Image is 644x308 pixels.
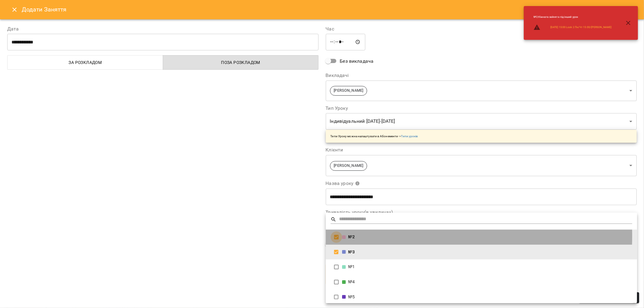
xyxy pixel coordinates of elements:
div: №1 [342,264,632,270]
div: №5 [342,294,632,300]
li: №2 : Кімната зайнята під інший урок [529,13,616,21]
div: №4 [342,279,632,285]
a: [DATE] 15:00 Look 2 Пн/Чт 15:00/[PERSON_NAME] [550,25,611,29]
div: №2 [342,234,632,240]
div: №3 [342,249,632,255]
